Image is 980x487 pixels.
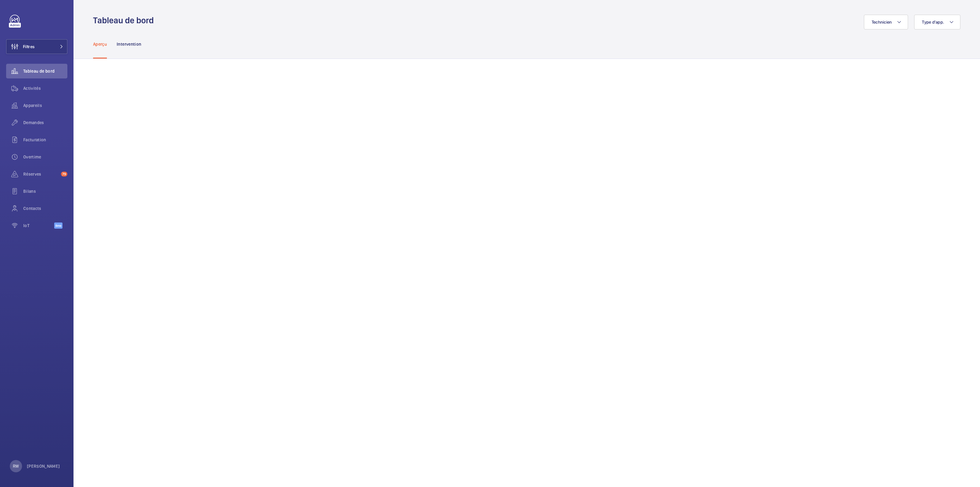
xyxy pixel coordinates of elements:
[27,463,60,469] p: [PERSON_NAME]
[23,188,67,194] span: Bilans
[23,205,67,211] span: Contacts
[864,15,908,29] button: Technicien
[117,41,141,47] p: Intervention
[23,223,54,229] span: IoT
[93,41,107,47] p: Aperçu
[23,171,58,177] span: Réserves
[61,172,67,177] span: 79
[922,20,944,25] span: Type d'app.
[23,154,67,160] span: Overtime
[54,223,62,229] span: Beta
[23,68,67,74] span: Tableau de bord
[6,39,67,54] button: Filtres
[872,20,892,25] span: Technicien
[13,463,19,469] p: RW
[914,15,960,29] button: Type d'app.
[23,44,35,50] span: Filtres
[23,102,67,108] span: Appareils
[23,85,67,91] span: Activités
[23,120,67,126] span: Demandes
[93,15,157,26] h1: Tableau de bord
[23,137,67,143] span: Facturation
